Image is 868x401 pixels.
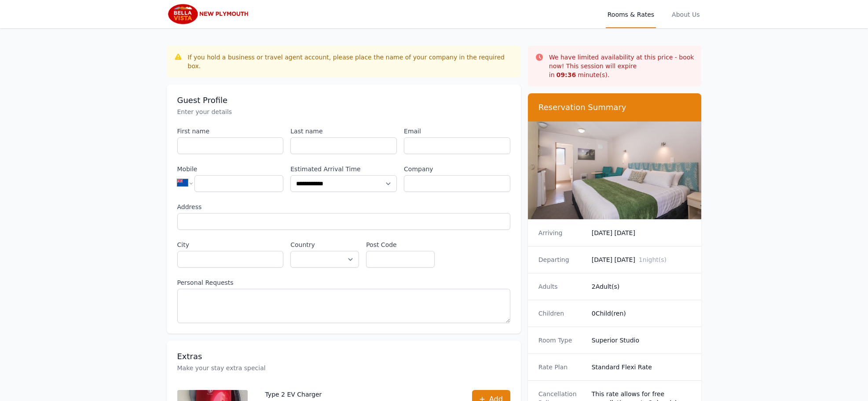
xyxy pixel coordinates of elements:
label: First name [177,127,284,136]
strong: 09 : 36 [557,71,576,78]
label: Country [290,240,359,249]
dt: Rate Plan [538,363,585,372]
h3: Reservation Summary [538,102,691,113]
dt: Adults [538,282,585,291]
dd: Standard Flexi Rate [592,363,691,372]
p: Type 2 EV Charger [265,390,454,399]
p: Enter your details [177,107,510,116]
dt: Departing [538,255,585,264]
p: We have limited availability at this price - book now! This session will expire in minute(s). [549,53,695,79]
label: Personal Requests [177,278,510,287]
div: If you hold a business or travel agent account, please place the name of your company in the requ... [188,53,514,70]
dd: [DATE] [DATE] [592,255,691,264]
dd: Superior Studio [592,336,691,345]
dd: [DATE] [DATE] [592,228,691,237]
dd: 2 Adult(s) [592,282,691,291]
label: Last name [290,127,397,136]
span: 1 night(s) [639,256,667,263]
label: Email [404,127,510,136]
img: Superior Studio [528,121,702,219]
label: City [177,240,284,249]
h3: Extras [177,351,510,362]
img: Bella Vista New Plymouth [167,4,251,25]
label: Post Code [366,240,435,249]
label: Company [404,165,510,173]
dd: 0 Child(ren) [592,309,691,318]
label: Address [177,202,510,211]
h3: Guest Profile [177,95,510,106]
dt: Arriving [538,228,585,237]
dt: Room Type [538,336,585,345]
label: Mobile [177,165,284,173]
dt: Children [538,309,585,318]
label: Estimated Arrival Time [290,165,397,173]
p: Make your stay extra special [177,364,510,372]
